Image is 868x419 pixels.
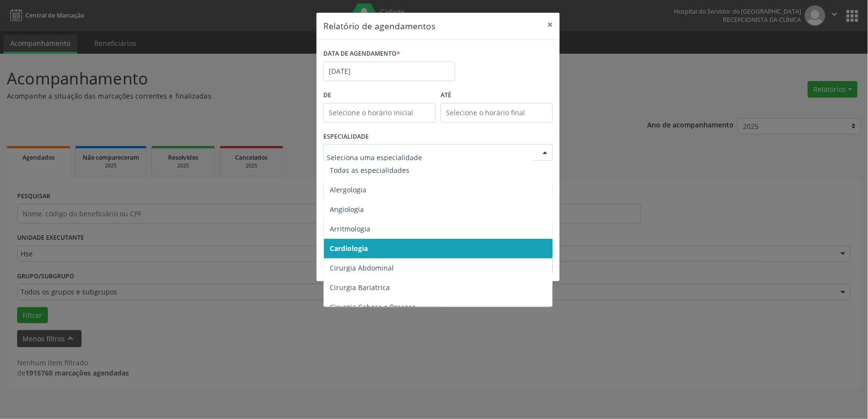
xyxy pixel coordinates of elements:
[330,302,416,312] span: Cirurgia Cabeça e Pescoço
[330,224,370,233] span: Arritmologia
[441,88,553,103] label: ATÉ
[323,20,435,32] h5: Relatório de agendamentos
[540,13,560,37] button: Close
[330,283,390,292] span: Cirurgia Bariatrica
[323,46,400,62] label: DATA DE AGENDAMENTO
[327,147,533,167] input: Seleciona uma especialidade
[330,185,366,194] span: Alergologia
[330,205,364,214] span: Angiologia
[330,166,409,175] span: Todas as especialidades
[441,103,553,123] input: Selecione o horário final
[330,244,368,253] span: Cardiologia
[323,62,455,81] input: Selecione uma data ou intervalo
[323,103,436,123] input: Selecione o horário inicial
[330,263,394,272] span: Cirurgia Abdominal
[323,88,436,103] label: De
[323,129,369,145] label: ESPECIALIDADE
